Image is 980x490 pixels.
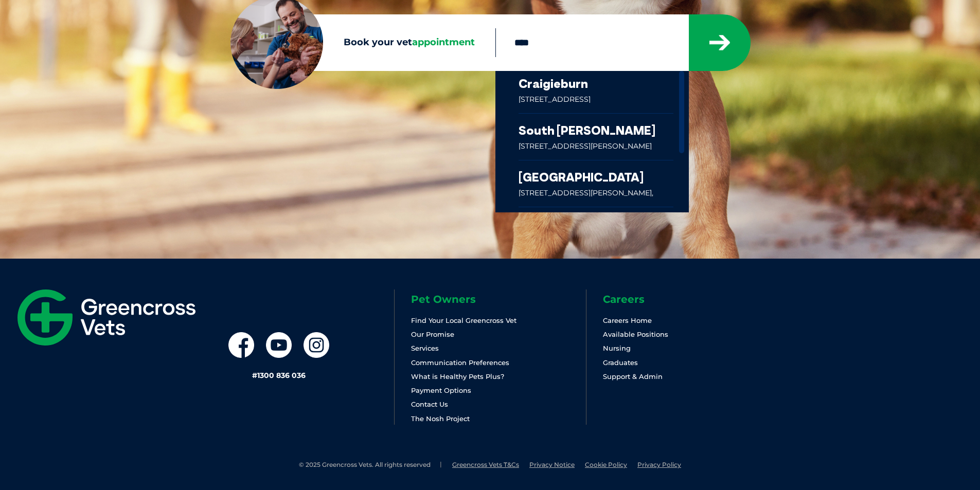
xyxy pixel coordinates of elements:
a: Cookie Policy [585,461,627,468]
a: Find Your Local Greencross Vet [411,316,516,324]
a: Payment Options [411,386,471,394]
a: Support & Admin [603,372,663,380]
a: Nursing [603,344,631,352]
h6: Pet Owners [411,294,586,304]
a: Graduates [603,358,638,367]
a: Privacy Policy [637,461,681,468]
a: Greencross Vets T&Cs [452,461,519,468]
label: Book your vet [230,35,495,50]
a: Privacy Notice [529,461,575,468]
a: #1300 836 036 [252,371,306,380]
a: The Nosh Project [411,414,470,423]
li: © 2025 Greencross Vets. All rights reserved [299,461,442,469]
a: Contact Us [411,400,448,408]
a: Communication Preferences [411,358,509,367]
span: # [252,371,257,380]
span: appointment [412,37,475,48]
h6: Careers [603,294,778,304]
a: Services [411,344,439,352]
a: Careers Home [603,316,652,324]
a: Available Positions [603,330,668,338]
a: Our Promise [411,330,454,338]
a: What is Healthy Pets Plus? [411,372,504,380]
